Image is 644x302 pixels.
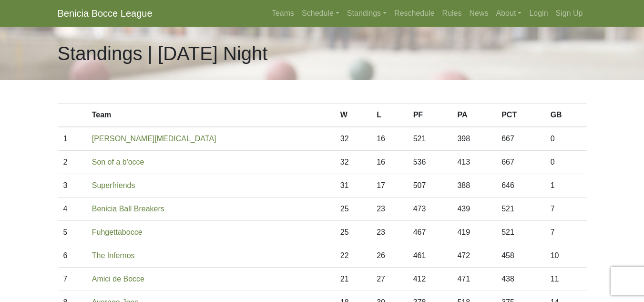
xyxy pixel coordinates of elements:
a: Fuhgettabocce [92,228,143,236]
a: News [466,4,492,23]
td: 521 [496,221,544,244]
td: 17 [371,174,407,198]
td: 521 [496,198,544,221]
a: The Infernos [92,251,135,260]
td: 10 [545,244,587,268]
td: 32 [335,127,371,151]
a: Schedule [298,4,343,23]
td: 22 [335,244,371,268]
td: 16 [371,151,407,174]
a: Superfriends [92,181,135,189]
td: 27 [371,268,407,291]
td: 646 [496,174,544,198]
td: 388 [451,174,496,198]
a: Benicia Bocce League [58,4,153,23]
a: Reschedule [390,4,439,23]
a: Benicia Ball Breakers [92,205,164,213]
td: 536 [408,151,452,174]
td: 473 [408,198,452,221]
td: 471 [451,268,496,291]
td: 21 [335,268,371,291]
td: 32 [335,151,371,174]
td: 438 [496,268,544,291]
td: 398 [451,127,496,151]
td: 16 [371,127,407,151]
td: 472 [451,244,496,268]
th: L [371,104,407,127]
th: PCT [496,104,544,127]
th: W [335,104,371,127]
h1: Standings | [DATE] Night [58,42,268,65]
td: 25 [335,198,371,221]
td: 26 [371,244,407,268]
th: GB [545,104,587,127]
td: 458 [496,244,544,268]
td: 7 [545,221,587,244]
a: About [492,4,526,23]
a: Rules [439,4,466,23]
td: 419 [451,221,496,244]
td: 467 [408,221,452,244]
td: 1 [58,127,86,151]
td: 0 [545,151,587,174]
a: Standings [343,4,390,23]
td: 2 [58,151,86,174]
th: Team [86,104,335,127]
td: 1 [545,174,587,198]
td: 7 [545,198,587,221]
td: 11 [545,268,587,291]
td: 667 [496,151,544,174]
td: 31 [335,174,371,198]
td: 412 [408,268,452,291]
a: [PERSON_NAME][MEDICAL_DATA] [92,135,216,143]
td: 3 [58,174,86,198]
td: 507 [408,174,452,198]
td: 667 [496,127,544,151]
a: Amici de Bocce [92,275,144,283]
td: 7 [58,268,86,291]
td: 413 [451,151,496,174]
a: Son of a b'occe [92,158,144,166]
a: Login [525,4,552,23]
td: 5 [58,221,86,244]
td: 6 [58,244,86,268]
th: PA [451,104,496,127]
td: 439 [451,198,496,221]
td: 23 [371,198,407,221]
td: 521 [408,127,452,151]
td: 461 [408,244,452,268]
th: PF [408,104,452,127]
td: 25 [335,221,371,244]
td: 4 [58,198,86,221]
a: Teams [268,4,298,23]
td: 0 [545,127,587,151]
a: Sign Up [552,4,587,23]
td: 23 [371,221,407,244]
